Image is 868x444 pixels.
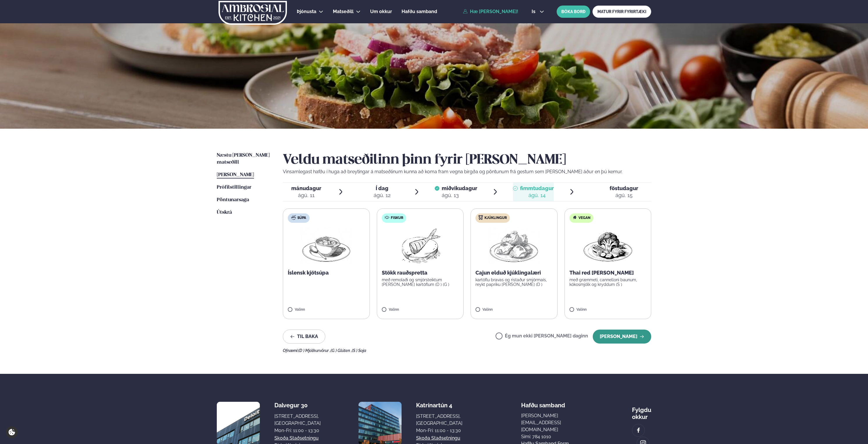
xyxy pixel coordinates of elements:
[610,192,638,199] div: ágú. 15
[416,435,460,442] a: Skoða staðsetningu
[6,426,18,438] a: Cookie settings
[521,397,565,409] span: Hafðu samband
[217,185,251,190] span: Prófílstillingar
[291,215,296,220] img: soup.svg
[578,216,590,220] span: Vegan
[382,269,459,276] p: Stökk rauðspretta
[297,216,306,220] span: Súpa
[217,184,251,191] a: Prófílstillingar
[374,192,391,199] div: ágú. 12
[572,215,577,220] img: Vegan.svg
[217,152,271,166] a: Næstu [PERSON_NAME] matseðill
[217,171,254,178] a: [PERSON_NAME]
[478,215,483,220] img: chicken.svg
[416,413,462,427] div: [STREET_ADDRESS], [GEOGRAPHIC_DATA]
[274,413,321,427] div: [STREET_ADDRESS], [GEOGRAPHIC_DATA]
[291,185,321,191] span: mánudagur
[635,427,642,434] img: image alt
[632,402,651,420] div: Fylgdu okkur
[274,427,321,434] div: Mon-Fri: 11:00 - 13:30
[288,269,365,276] p: Íslensk kjötsúpa
[416,427,462,434] div: Mon-Fri: 11:00 - 13:30
[382,277,459,287] p: með remolaði og smjörsteiktum [PERSON_NAME] kartöflum (D ) (G )
[557,6,590,18] button: BÓKA BORÐ
[301,227,352,265] img: Soup.png
[298,348,331,353] span: (D ) Mjólkurvörur ,
[569,277,647,287] p: með grænmeti, cannelloni baunum, kókosmjólk og kryddum (S )
[484,216,507,220] span: Kjúklingur
[521,412,573,433] a: [PERSON_NAME][EMAIL_ADDRESS][DOMAIN_NAME]
[532,9,537,14] span: is
[217,210,232,215] span: Útskrá
[283,168,651,175] p: Vinsamlegast hafðu í huga að breytingar á matseðlinum kunna að koma fram vegna birgða og pöntunum...
[297,9,316,14] span: Þjónusta
[592,6,651,18] a: MATUR FYRIR FYRIRTÆKI
[217,172,254,177] span: [PERSON_NAME]
[217,197,249,204] a: Pöntunarsaga
[582,227,633,265] img: Vegan.png
[442,185,477,191] span: miðvikudagur
[333,8,354,15] a: Matseðill
[488,227,539,265] img: Chicken-thighs.png
[527,9,549,14] button: is
[374,185,391,192] span: Í dag
[521,433,573,440] p: Sími: 784 1010
[217,153,270,165] span: Næstu [PERSON_NAME] matseðill
[370,8,392,15] a: Um okkur
[370,9,392,14] span: Um okkur
[274,402,321,409] div: Dalvegur 30
[463,9,518,14] a: Hæ [PERSON_NAME]!
[632,424,645,436] a: image alt
[402,8,437,15] a: Hafðu samband
[217,209,232,216] a: Útskrá
[442,192,477,199] div: ágú. 13
[352,348,366,353] span: (S ) Soja
[333,9,354,14] span: Matseðill
[394,227,446,265] img: Fish.png
[385,215,389,220] img: fish.svg
[218,1,287,25] img: logo
[475,277,553,287] p: kartöflu bravas og ristaður smjörmaís, reykt papriku [PERSON_NAME] (D )
[520,192,554,199] div: ágú. 14
[610,185,638,191] span: föstudagur
[291,192,321,199] div: ágú. 11
[283,152,651,168] h2: Veldu matseðilinn þinn fyrir [PERSON_NAME]
[416,402,462,409] div: Katrínartún 4
[283,348,651,353] div: Ofnæmi:
[402,9,437,14] span: Hafðu samband
[569,269,647,276] p: Thai red [PERSON_NAME]
[520,185,554,191] span: fimmtudagur
[274,435,319,442] a: Skoða staðsetningu
[391,216,403,220] span: Fiskur
[283,330,325,344] button: Til baka
[475,269,553,276] p: Cajun elduð kjúklingalæri
[217,197,249,202] span: Pöntunarsaga
[297,8,316,15] a: Þjónusta
[593,330,651,344] button: [PERSON_NAME]
[331,348,352,353] span: (G ) Glúten ,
